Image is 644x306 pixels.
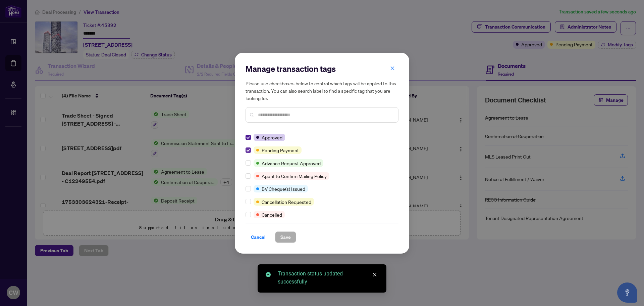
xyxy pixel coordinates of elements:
button: Save [275,231,296,243]
span: Cancellation Requested [262,198,311,206]
span: Approved [262,134,282,141]
span: close [372,272,377,277]
h2: Manage transaction tags [246,63,398,74]
span: check-circle [266,272,271,277]
div: Transaction status updated successfully [278,270,378,286]
span: close [390,66,395,71]
span: Pending Payment [262,146,299,154]
span: Agent to Confirm Mailing Policy [262,172,327,180]
h5: Please use checkboxes below to control which tags will be applied to this transaction. You can al... [246,80,398,102]
button: Open asap [617,282,637,303]
button: Cancel [246,231,271,243]
span: BV Cheque(s) Issued [262,185,305,192]
a: Close [371,271,378,278]
span: Advance Request Approved [262,160,321,167]
span: Cancel [251,232,266,243]
span: Cancelled [262,211,282,218]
